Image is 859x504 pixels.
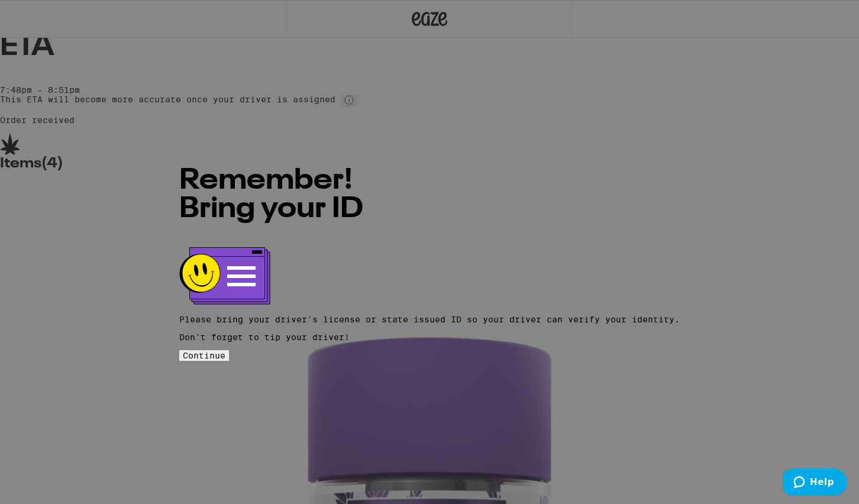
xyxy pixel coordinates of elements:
button: Continue [179,350,229,361]
iframe: Opens a widget where you can find more information [783,469,847,498]
p: Please bring your driver's license or state issued ID so your driver can verify your identity. [179,315,680,324]
span: Continue [183,351,225,360]
p: Don't forget to tip your driver! [179,332,680,342]
span: Remember! Bring your ID [179,167,363,224]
